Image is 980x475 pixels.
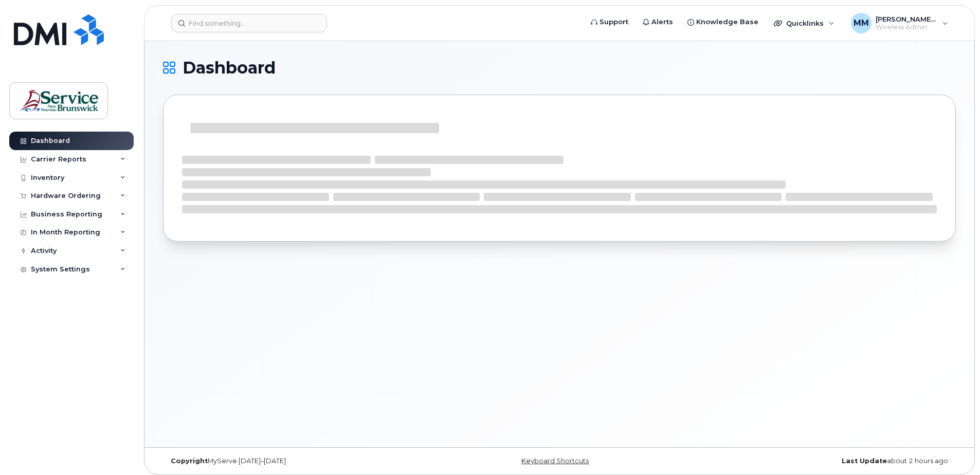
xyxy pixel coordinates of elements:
[163,457,427,465] div: MyServe [DATE]–[DATE]
[521,457,589,465] a: Keyboard Shortcuts
[183,60,276,76] span: Dashboard
[171,457,208,465] strong: Copyright
[692,457,956,465] div: about 2 hours ago
[842,457,887,465] strong: Last Update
